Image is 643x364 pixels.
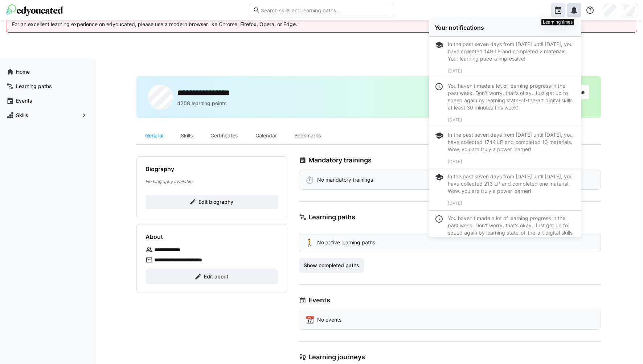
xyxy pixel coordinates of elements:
p: No biography available [146,178,278,185]
div: In the past seven days from [DATE] until [DATE], you have collected 213 LP and completed one mate... [448,173,576,195]
input: Search skills and learning paths… [260,7,390,13]
div: Skills [172,127,202,144]
p: No events [317,316,341,323]
span: Edit about [203,273,229,280]
div: Your notifications [435,24,576,31]
h4: Biography [146,165,174,173]
div: In the past seven days from [DATE] until [DATE], you have collected 1744 LP and completed 13 mate... [448,131,576,153]
div: Learning times [541,19,574,25]
div: 📆 [305,316,314,323]
p: For an excellent learning experience on edyoucated, please use a modern browser like Chrome, Fire... [12,21,631,28]
h3: Learning journeys [308,353,365,361]
div: General [136,127,172,144]
span: [DATE] [448,117,462,123]
span: Edit biography [197,198,234,206]
div: You haven't made a lot of learning progress in the past week. Don't worry, that's okay. Just get ... [448,82,576,111]
h3: Learning paths [308,213,355,221]
p: No active learning paths [317,239,375,246]
div: Calendar [247,127,286,144]
button: Edit about [146,269,278,284]
div: You haven't made a lot of learning progress in the past week. Don't worry, that's okay. Just get ... [448,215,576,244]
div: ⏱️ [305,176,314,183]
p: No mandatory trainings [317,176,373,183]
h4: About [146,233,163,240]
div: Certificates [202,127,247,144]
span: [DATE] [448,159,462,164]
div: In the past seven days from [DATE] until [DATE], you have collected 149 LP and completed 2 materi... [448,41,576,62]
span: [DATE] [448,200,462,206]
p: 4258 learning points [177,100,227,107]
div: Bookmarks [286,127,330,144]
h3: Events [308,296,330,304]
span: [DATE] [448,68,462,74]
button: Show completed paths [299,258,364,273]
button: Edit biography [146,195,278,209]
div: 🚶 [305,239,314,246]
span: Show completed paths [303,262,360,269]
h3: Mandatory trainings [308,156,372,164]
